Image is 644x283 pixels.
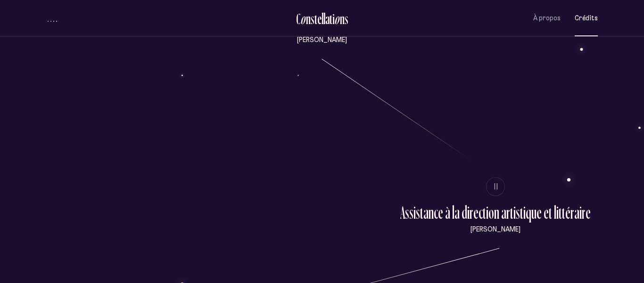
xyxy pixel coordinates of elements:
span: À propos [533,14,561,22]
button: À propos [533,7,561,29]
div: n [340,11,345,26]
div: s [311,11,314,26]
div: t [314,11,317,26]
span: Crédits [575,14,598,22]
div: C [296,11,300,26]
span: II [494,182,499,190]
div: n [306,11,311,26]
div: l [322,11,323,26]
div: e [317,11,322,26]
div: i [332,11,335,26]
button: volume audio [46,13,58,23]
button: II [486,177,505,196]
div: o [300,11,306,26]
div: o [334,11,340,26]
div: l [323,11,325,26]
div: s [345,11,348,26]
div: a [325,11,330,26]
div: t [330,11,332,26]
button: Crédits [575,7,598,29]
